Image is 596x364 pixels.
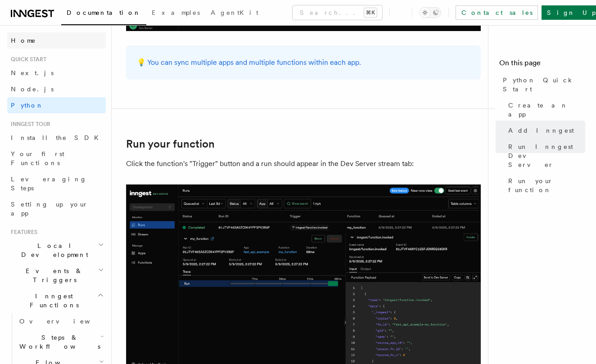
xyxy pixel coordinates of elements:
[499,72,585,97] a: Python Quick Start
[126,157,481,170] p: Click the function's "Trigger" button and a run should appear in the Dev Server stream tab:
[505,122,585,139] a: Add Inngest
[11,175,87,192] span: Leveraging Steps
[61,3,146,25] a: Documentation
[67,9,141,16] span: Documentation
[11,69,54,76] span: Next.js
[7,32,106,49] a: Home
[456,5,538,20] a: Contact sales
[205,3,264,24] a: AgentKit
[499,58,585,72] h4: On this page
[7,266,98,284] span: Events & Triggers
[19,318,112,325] span: Overview
[7,238,106,263] button: Local Development
[508,176,585,194] span: Run your function
[137,56,470,69] p: 💡 You can sync multiple apps and multiple functions within each app.
[7,81,106,97] a: Node.js
[16,333,100,351] span: Steps & Workflows
[11,85,54,93] span: Node.js
[7,241,98,259] span: Local Development
[7,130,106,146] a: Install the SDK
[7,229,37,236] span: Features
[293,5,382,20] button: Search...⌘K
[508,101,585,119] span: Create an app
[11,134,104,141] span: Install the SDK
[7,171,106,196] a: Leveraging Steps
[211,9,258,16] span: AgentKit
[508,142,585,169] span: Run Inngest Dev Server
[7,196,106,221] a: Setting up your app
[7,97,106,113] a: Python
[7,292,97,310] span: Inngest Functions
[16,329,106,355] button: Steps & Workflows
[126,138,215,150] a: Run your function
[420,7,441,18] button: Toggle dark mode
[7,288,106,313] button: Inngest Functions
[16,313,106,329] a: Overview
[505,139,585,173] a: Run Inngest Dev Server
[7,146,106,171] a: Your first Functions
[11,36,36,45] span: Home
[7,121,50,128] span: Inngest tour
[7,65,106,81] a: Next.js
[508,126,574,135] span: Add Inngest
[7,263,106,288] button: Events & Triggers
[152,9,200,16] span: Examples
[505,97,585,122] a: Create an app
[505,173,585,198] a: Run your function
[11,201,88,217] span: Setting up your app
[364,8,377,17] kbd: ⌘K
[11,102,44,109] span: Python
[503,76,585,94] span: Python Quick Start
[146,3,205,24] a: Examples
[7,56,46,63] span: Quick start
[11,150,64,166] span: Your first Functions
